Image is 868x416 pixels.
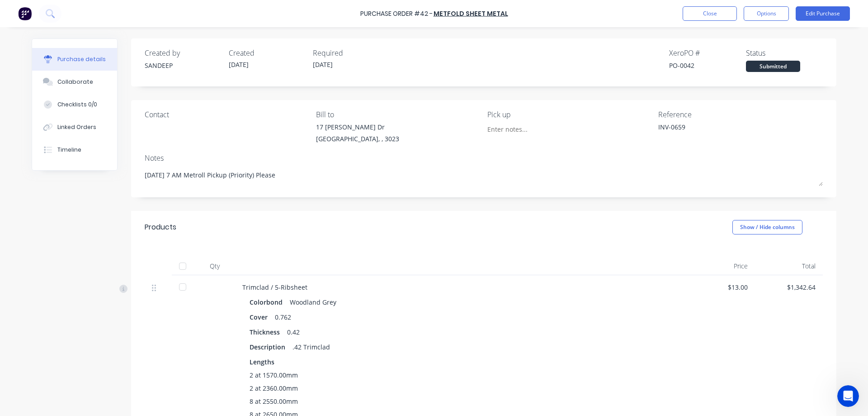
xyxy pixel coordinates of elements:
div: Pick up [487,109,652,120]
h2: Have an idea or feature request? [19,153,162,163]
iframe: Intercom live chat [837,385,859,407]
textarea: [DATE] 7 AM Metroll Pickup (Priority) Please [145,166,823,186]
img: logo [18,17,72,32]
button: Checklists 0/0 [32,93,117,116]
button: Linked Orders [32,116,117,139]
button: News [90,282,136,319]
div: AI Agent and team can help [19,124,151,134]
div: Notes [145,153,823,163]
div: Products [145,222,176,233]
div: Bill to [316,109,481,120]
div: .42 Trimclad [292,340,330,354]
button: Options [744,6,789,21]
div: Close [156,14,172,31]
span: Lengths [250,357,274,367]
div: Timeline [57,146,81,154]
div: $1,342.64 [762,282,816,292]
div: 0.42 [287,325,300,339]
button: Purchase details [32,48,117,71]
div: Status [746,48,823,58]
div: Xero PO # [669,48,746,58]
div: Required [313,48,390,58]
div: Purchase Order #42 - [360,9,433,19]
div: Woodland Grey [290,296,336,309]
div: New featureImprovementFactory Weekly Updates - [DATE]Hey, Factory pro there👋 [9,196,172,248]
div: Created [229,48,306,58]
div: 17 [PERSON_NAME] Dr [316,122,399,132]
div: Ask a questionAI Agent and team can help [9,107,172,141]
img: Factory [18,7,32,20]
div: PO-0042 [669,61,746,70]
div: Total [755,257,823,275]
span: 8 at 2550.00mm [250,397,298,406]
p: How can we help? [18,80,163,95]
div: SANDEEP [145,61,222,70]
span: Messages [52,305,84,311]
div: Colorbond [250,296,286,309]
div: New feature [19,204,63,214]
div: Purchase details [57,55,106,63]
div: Linked Orders [57,123,96,131]
p: Hi SANDEEP [18,64,163,80]
span: Home [12,305,33,311]
div: Hey, Factory pro there👋 [19,230,146,240]
div: Submitted [746,61,800,72]
div: Price [687,257,755,275]
button: Messages [45,282,90,319]
button: Help [136,282,181,319]
div: Thickness [250,325,287,339]
div: Contact [145,109,309,120]
div: Trimclad / 5-Ribsheet [242,282,680,292]
span: News [104,305,122,311]
span: 2 at 2360.00mm [250,383,298,393]
div: 0.762 [275,311,291,324]
h2: Factory Feature Walkthroughs [19,260,162,269]
div: Improvement [66,204,114,214]
div: Ask a question [19,115,151,124]
button: Edit Purchase [796,6,850,21]
button: Collaborate [32,71,117,93]
div: Description [250,340,292,354]
div: Checklists 0/0 [57,100,97,109]
div: $13.00 [694,282,748,292]
div: Collaborate [57,78,93,86]
button: Share it with us [19,167,162,185]
div: Cover [250,311,275,324]
div: Factory Weekly Updates - [DATE] [19,219,146,229]
button: Close [683,6,737,21]
textarea: INV-0659 [658,122,771,143]
div: Qty [194,257,235,275]
button: Show / Hide columns [732,220,802,234]
input: Enter notes... [487,122,570,136]
div: Reference [658,109,823,120]
button: Timeline [32,139,117,161]
div: Created by [145,48,222,58]
a: METFOLD SHEET METAL [434,9,508,18]
span: Help [151,305,165,311]
div: [GEOGRAPHIC_DATA], , 3023 [316,134,399,143]
span: 2 at 1570.00mm [250,370,298,380]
